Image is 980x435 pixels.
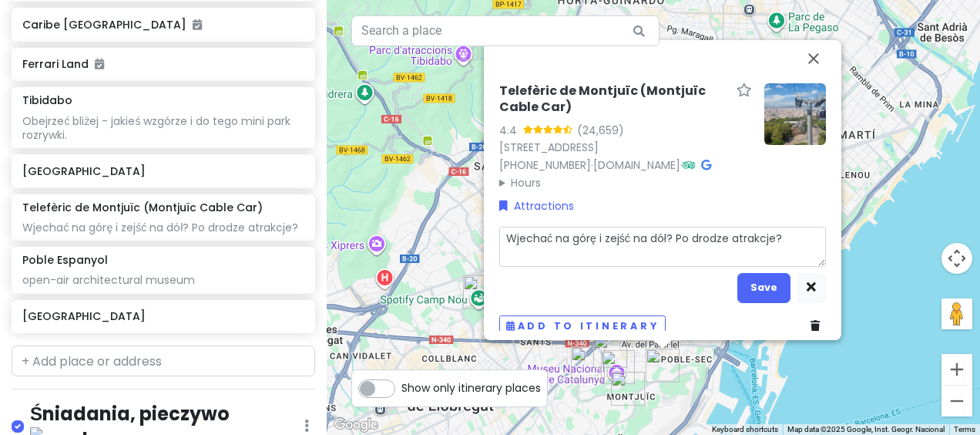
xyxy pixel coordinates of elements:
i: Tripadvisor [683,160,695,170]
a: [PHONE_NUMBER] [499,157,591,173]
h6: [GEOGRAPHIC_DATA] [22,164,304,178]
div: · · [499,83,752,191]
span: Show only itinerary places [401,379,541,396]
button: Zoom out [941,386,972,416]
a: Delete place [811,318,826,335]
div: open-air architectural museum [22,273,304,287]
button: Zoom in [941,354,972,385]
summary: Hours [499,174,752,191]
a: Open this area in Google Maps (opens a new window) [331,415,381,435]
a: [DOMAIN_NAME] [593,157,680,173]
div: Obejrzeć bliżej - jakieś wzgórze i do tego mini park rozrywki. [22,114,304,142]
h6: Ferrari Land [22,57,304,71]
i: Added to itinerary [95,59,104,69]
input: + Add place or address [12,346,315,376]
a: Attractions [499,197,574,214]
button: Save [737,273,790,303]
a: Star place [737,83,752,99]
h6: Poble Espanyol [22,253,108,267]
h6: [GEOGRAPHIC_DATA] [22,309,304,323]
a: Terms (opens in new tab) [954,425,975,433]
div: Estadi Olímpic Lluís Companys [605,366,651,412]
span: Map data ©2025 Google, Inst. Geogr. Nacional [787,425,945,433]
i: Added to itinerary [193,19,202,30]
input: Search a place [351,15,659,46]
div: (24,659) [577,122,624,139]
h6: Telefèric de Montjuïc (Montjuïc Cable Car) [22,201,263,214]
i: Google Maps [701,160,711,170]
img: Picture of the place [764,83,826,145]
button: Drag Pegman onto the map to open Street View [941,298,972,329]
h6: Tibidabo [22,93,72,107]
img: Google [331,415,381,435]
button: Close [795,40,832,77]
div: Telefèric de Montjuïc (Montjuïc Cable Car) [639,342,686,389]
textarea: Wjechać na górę i zejść na dół? Po drodze atrakcje? [499,227,826,266]
div: Camp Nou [457,269,503,315]
h6: Telefèric de Montjuïc (Montjuïc Cable Car) [499,83,730,116]
div: Wjechać na górę i zejść na dół? Po drodze atrakcje? [22,221,304,234]
button: Add to itinerary [499,315,666,338]
button: Keyboard shortcuts [712,424,778,435]
a: [STREET_ADDRESS] [499,140,599,155]
div: 4.4 [499,122,523,139]
div: Museu Nacional d'Art de Catalunya [595,344,641,390]
div: Poble Espanyol [565,340,611,386]
button: Map camera controls [941,243,972,274]
h6: Caribe [GEOGRAPHIC_DATA] [22,18,304,32]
